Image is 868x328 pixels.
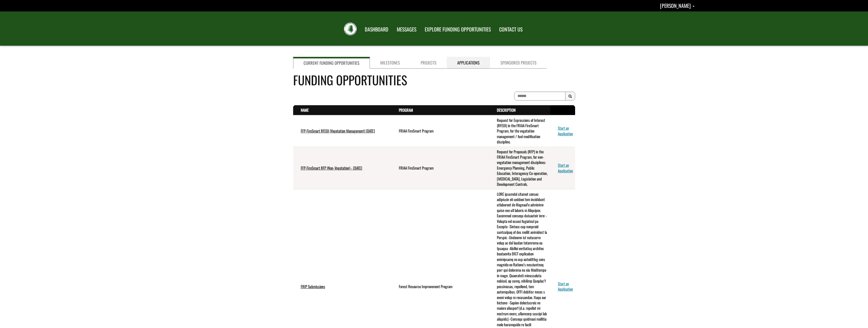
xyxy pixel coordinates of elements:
img: FRIAA Submissions Portal [344,23,357,35]
a: FFP-FireSmart RFEOI (Vegetation Management) [DATE] [301,128,375,134]
td: FFP-FireSmart RFEOI (Vegetation Management) July 2025 [293,115,391,147]
a: Current Funding Opportunities [293,57,370,69]
a: Applications [447,57,490,69]
a: Description [497,107,516,113]
a: Start an Application [558,125,573,136]
a: Milestones [370,57,410,69]
a: FFP-FireSmart RFP (Non-Vegetation) - [DATE] [301,165,362,171]
a: Program [399,107,413,113]
a: Projects [410,57,447,69]
a: Sponsored Projects [490,57,547,69]
a: Name [301,107,309,113]
a: CONTACT US [495,23,526,36]
td: Request for Proposals (RFP) in the FRIAA FireSmart Program, for non-vegetation management discipl... [489,147,550,189]
a: Luis Gandolfi [660,2,695,9]
a: DASHBOARD [361,23,392,36]
a: EXPLORE FUNDING OPPORTUNITIES [421,23,495,36]
a: Start an Application [558,162,573,173]
td: FFP-FireSmart RFP (Non-Vegetation) - July 2025 [293,147,391,189]
button: Search Results [565,92,575,101]
h4: Funding Opportunities [293,71,575,89]
span: [PERSON_NAME] [660,2,691,9]
td: FRIAA FireSmart Program [391,115,489,147]
nav: Main Navigation [360,22,526,36]
td: Request for Expressions of Interest (RFEOI) in the FRIAA FireSmart Program, for the vegetation ma... [489,115,550,147]
td: FRIAA FireSmart Program [391,147,489,189]
a: FRIP Submissions [301,284,325,289]
a: MESSAGES [393,23,420,36]
a: Start an Application [558,281,573,292]
input: To search on partial text, use the asterisk (*) wildcard character. [514,92,565,101]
